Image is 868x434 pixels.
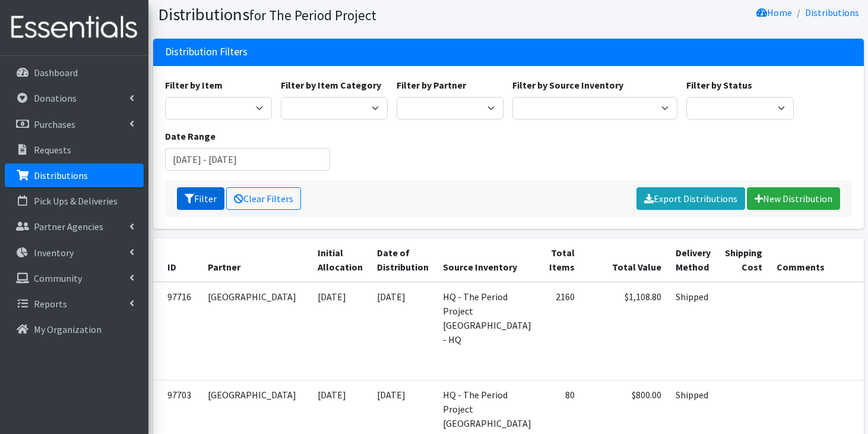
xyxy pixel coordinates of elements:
button: Filter [177,187,224,210]
th: Total Items [538,238,582,282]
th: Initial Allocation [311,238,370,282]
p: Distributions [34,169,88,181]
label: Filter by Item [165,78,223,92]
a: Community [5,266,144,290]
a: Purchases [5,112,144,136]
label: Filter by Partner [397,78,466,92]
th: Shipping Cost [718,238,769,282]
th: Delivery Method [669,238,718,282]
a: Donations [5,86,144,110]
td: 2160 [538,282,582,380]
td: [GEOGRAPHIC_DATA] [201,282,311,380]
a: My Organization [5,317,144,341]
a: Export Distributions [636,187,745,210]
a: Reports [5,292,144,316]
th: Date of Distribution [370,238,436,282]
td: HQ - The Period Project [GEOGRAPHIC_DATA] - HQ [436,282,538,380]
label: Filter by Status [686,78,752,92]
td: $1,108.80 [582,282,669,380]
a: Requests [5,138,144,162]
small: for The Period Project [249,7,376,24]
a: Home [756,7,792,18]
td: [DATE] [370,282,436,380]
p: Dashboard [34,67,78,78]
a: New Distribution [747,187,840,210]
a: Inventory [5,241,144,265]
a: Partner Agencies [5,215,144,238]
td: Shipped [669,282,718,380]
th: Total Value [582,238,669,282]
th: Partner [201,238,311,282]
h3: Distribution Filters [165,46,248,58]
p: Donations [34,92,77,104]
p: Requests [34,144,71,156]
h1: Distributions [158,4,504,25]
td: 97716 [153,282,201,380]
th: Source Inventory [436,238,538,282]
p: Partner Agencies [34,221,103,232]
label: Date Range [165,129,216,143]
p: Reports [34,298,67,310]
p: My Organization [34,323,102,335]
p: Purchases [34,118,75,130]
a: Clear Filters [226,187,301,210]
label: Filter by Source Inventory [512,78,623,92]
a: Dashboard [5,61,144,84]
label: Filter by Item Category [281,78,381,92]
a: Pick Ups & Deliveries [5,189,144,213]
a: Distributions [5,163,144,187]
th: ID [153,238,201,282]
p: Community [34,272,82,284]
input: January 1, 2011 - December 31, 2011 [165,148,330,171]
a: Distributions [805,7,859,18]
img: HumanEssentials [5,8,144,48]
td: [DATE] [311,282,370,380]
p: Inventory [34,247,74,259]
p: Pick Ups & Deliveries [34,195,118,207]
